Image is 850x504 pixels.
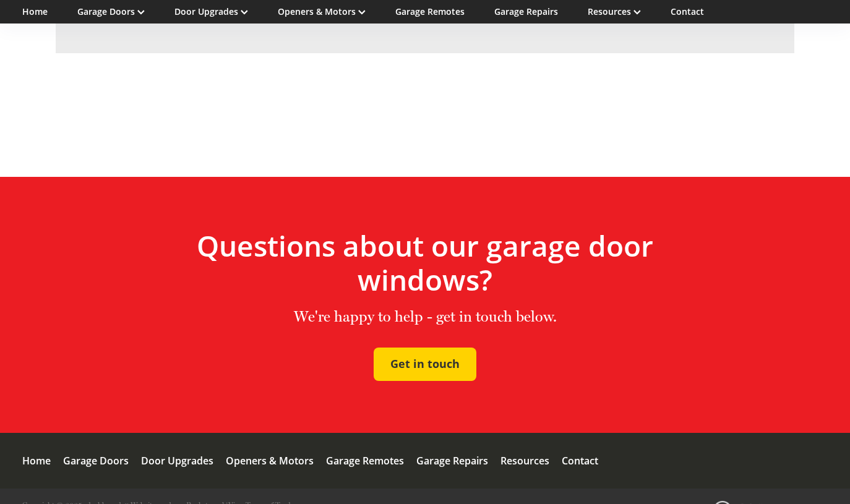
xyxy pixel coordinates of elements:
a: Openers & Motors [278,6,366,17]
a: Home [22,6,48,17]
div: Contact [562,433,598,489]
a: Openers & Motors [220,433,320,489]
a: Resources [588,6,641,17]
h2: Questions about our garage door windows? [132,229,718,297]
div: Door Upgrades [141,433,213,489]
div: Garage Doors [63,433,129,489]
a: Home [22,433,57,489]
a: Garage Doors [77,6,145,17]
p: We're happy to help - get in touch below. [132,305,718,328]
a: Door Upgrades [174,6,248,17]
span: Get in touch [390,357,460,371]
a: Garage Doors [57,433,135,489]
div: Garage Repairs [416,433,488,489]
a: Garage Repairs [494,6,558,17]
a: Resources [494,433,556,489]
a: Garage Remotes [320,433,410,489]
div: Garage Remotes [326,433,404,489]
div: Resources [500,433,549,489]
a: Door Upgrades [135,433,220,489]
div: Openers & Motors [226,433,314,489]
a: Get in touch [374,348,476,381]
a: Garage Repairs [410,433,494,489]
a: Contact [671,6,704,17]
div: Home [22,433,51,489]
a: Garage Remotes [395,6,465,17]
a: Contact [556,433,604,489]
